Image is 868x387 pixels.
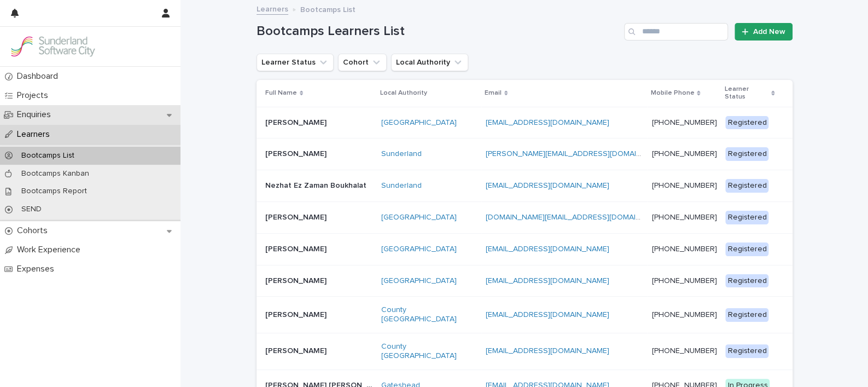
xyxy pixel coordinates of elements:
[257,54,334,71] button: Learner Status
[651,182,716,189] a: [PHONE_NUMBER]
[486,119,609,126] a: [EMAIL_ADDRESS][DOMAIN_NAME]
[381,181,422,190] a: Sunderland
[486,311,609,319] a: [EMAIL_ADDRESS][DOMAIN_NAME]
[486,150,669,158] a: [PERSON_NAME][EMAIL_ADDRESS][DOMAIN_NAME]
[724,83,768,103] p: Learner Status
[725,308,768,322] div: Registered
[257,201,793,233] tr: [PERSON_NAME][PERSON_NAME] [GEOGRAPHIC_DATA] [DOMAIN_NAME][EMAIL_ADDRESS][DOMAIN_NAME] [PHONE_NUM...
[13,129,59,140] p: Learners
[265,274,329,286] p: [PERSON_NAME]
[725,179,768,193] div: Registered
[257,138,793,170] tr: [PERSON_NAME][PERSON_NAME] Sunderland [PERSON_NAME][EMAIL_ADDRESS][DOMAIN_NAME] [PHONE_NUMBER] Re...
[257,297,793,333] tr: [PERSON_NAME][PERSON_NAME] County [GEOGRAPHIC_DATA] [EMAIL_ADDRESS][DOMAIN_NAME] [PHONE_NUMBER] R...
[381,213,457,222] a: [GEOGRAPHIC_DATA]
[265,179,369,190] p: Nezhat Ez Zaman Boukhalat
[265,308,329,320] p: [PERSON_NAME]
[9,36,96,57] img: GVzBcg19RCOYju8xzymn
[257,333,793,369] tr: [PERSON_NAME][PERSON_NAME] County [GEOGRAPHIC_DATA] [EMAIL_ADDRESS][DOMAIN_NAME] [PHONE_NUMBER] R...
[13,245,89,255] p: Work Experience
[725,116,768,130] div: Registered
[13,151,83,160] p: Bootcamps List
[725,211,768,224] div: Registered
[485,87,502,99] p: Email
[257,107,793,138] tr: [PERSON_NAME][PERSON_NAME] [GEOGRAPHIC_DATA] [EMAIL_ADDRESS][DOMAIN_NAME] [PHONE_NUMBER] Registered
[381,149,422,159] a: Sunderland
[13,169,98,178] p: Bootcamps Kanban
[725,274,768,288] div: Registered
[257,24,620,39] h1: Bootcamps Learners List
[265,242,329,254] p: [PERSON_NAME]
[651,245,716,253] a: [PHONE_NUMBER]
[13,205,50,214] p: SEND
[381,276,457,286] a: [GEOGRAPHIC_DATA]
[381,342,477,361] a: County [GEOGRAPHIC_DATA]
[651,347,716,355] a: [PHONE_NUMBER]
[735,23,792,41] a: Add New
[725,242,768,256] div: Registered
[725,344,768,358] div: Registered
[13,226,56,236] p: Cohorts
[725,147,768,161] div: Registered
[265,116,329,128] p: [PERSON_NAME]
[13,90,57,101] p: Projects
[486,277,609,285] a: [EMAIL_ADDRESS][DOMAIN_NAME]
[381,118,457,128] a: [GEOGRAPHIC_DATA]
[651,119,716,126] a: [PHONE_NUMBER]
[257,2,288,15] a: Learners
[265,344,329,356] p: [PERSON_NAME]
[486,245,609,253] a: [EMAIL_ADDRESS][DOMAIN_NAME]
[257,233,793,265] tr: [PERSON_NAME][PERSON_NAME] [GEOGRAPHIC_DATA] [EMAIL_ADDRESS][DOMAIN_NAME] [PHONE_NUMBER] Registered
[265,87,297,99] p: Full Name
[651,213,716,221] a: [PHONE_NUMBER]
[391,54,468,71] button: Local Authority
[651,150,716,158] a: [PHONE_NUMBER]
[486,347,609,355] a: [EMAIL_ADDRESS][DOMAIN_NAME]
[338,54,387,71] button: Cohort
[13,71,67,82] p: Dashboard
[650,87,694,99] p: Mobile Phone
[13,187,96,196] p: Bootcamps Report
[265,147,329,159] p: [PERSON_NAME]
[257,170,793,202] tr: Nezhat Ez Zaman BoukhalatNezhat Ez Zaman Boukhalat Sunderland [EMAIL_ADDRESS][DOMAIN_NAME] [PHONE...
[300,3,356,15] p: Bootcamps List
[624,23,728,41] input: Search
[651,277,716,285] a: [PHONE_NUMBER]
[13,264,63,274] p: Expenses
[651,311,716,319] a: [PHONE_NUMBER]
[265,211,329,222] p: [PERSON_NAME]
[380,87,427,99] p: Local Authority
[381,305,477,324] a: County [GEOGRAPHIC_DATA]
[486,182,609,189] a: [EMAIL_ADDRESS][DOMAIN_NAME]
[753,28,785,36] span: Add New
[381,245,457,254] a: [GEOGRAPHIC_DATA]
[257,265,793,297] tr: [PERSON_NAME][PERSON_NAME] [GEOGRAPHIC_DATA] [EMAIL_ADDRESS][DOMAIN_NAME] [PHONE_NUMBER] Registered
[13,109,60,120] p: Enquiries
[486,213,668,221] a: [DOMAIN_NAME][EMAIL_ADDRESS][DOMAIN_NAME]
